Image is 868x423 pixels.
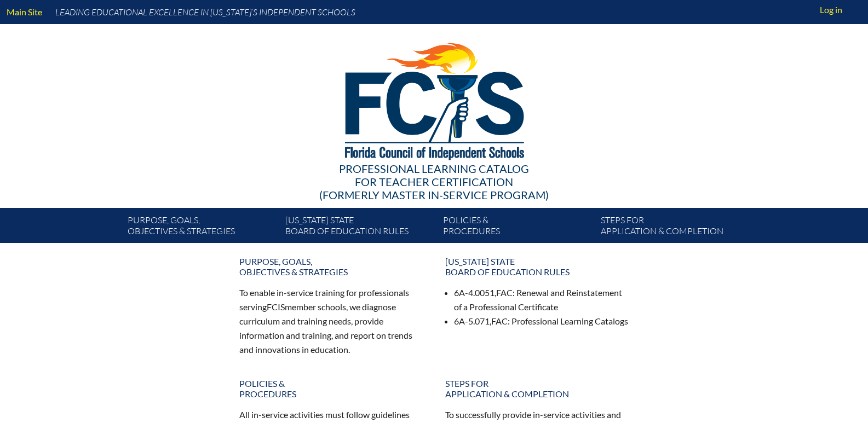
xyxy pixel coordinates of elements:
[491,316,508,326] span: FAC
[439,212,596,243] a: Policies &Procedures
[281,212,439,243] a: [US_STATE] StateBoard of Education rules
[454,314,629,328] li: 6A-5.071, : Professional Learning Catalogs
[2,4,47,19] a: Main Site
[233,252,430,281] a: Purpose, goals,objectives & strategies
[267,302,285,312] span: FCIS
[820,3,842,16] span: Log in
[439,252,636,281] a: [US_STATE] StateBoard of Education rules
[321,24,547,173] img: FCISlogo221.eps
[123,212,281,243] a: Purpose, goals,objectives & strategies
[233,374,430,403] a: Policies &Procedures
[496,287,513,298] span: FAC
[239,286,423,356] p: To enable in-service training for professionals serving member schools, we diagnose curriculum an...
[119,162,750,201] div: Professional Learning Catalog (formerly Master In-service Program)
[596,212,754,243] a: Steps forapplication & completion
[454,286,629,314] li: 6A-4.0051, : Renewal and Reinstatement of a Professional Certificate
[439,374,636,403] a: Steps forapplication & completion
[355,175,513,188] span: for Teacher Certification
